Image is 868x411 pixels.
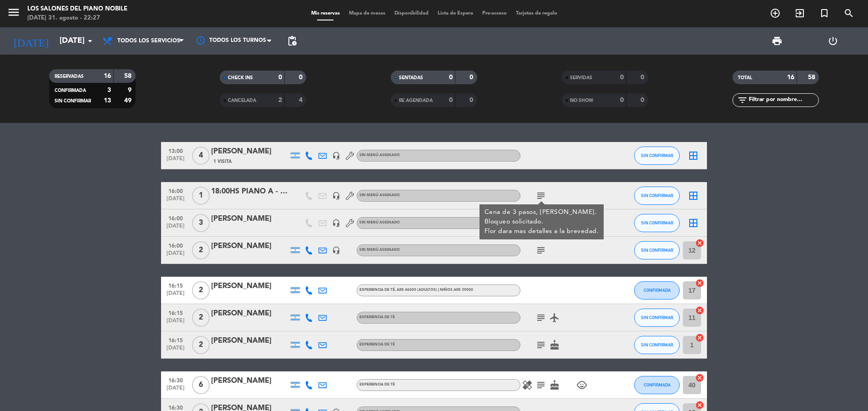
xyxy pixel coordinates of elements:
span: CANCELADA [228,98,256,103]
span: 16:00 [164,185,187,196]
i: subject [535,245,546,256]
i: [DATE] [7,31,55,51]
div: [PERSON_NAME] [211,375,288,387]
i: headset_mic [332,192,340,200]
strong: 0 [278,74,282,81]
span: CHECK INS [228,76,253,80]
span: CONFIRMADA [644,382,671,387]
span: Mis reservas [307,11,344,16]
span: 16:15 [164,307,187,318]
span: Sin menú asignado [359,221,400,224]
i: border_all [688,218,699,228]
span: RESERVADAS [55,74,84,79]
span: NO SHOW [570,98,593,103]
strong: 58 [124,73,133,79]
strong: 9 [128,87,133,93]
i: subject [535,312,546,323]
span: Mapa de mesas [344,11,390,16]
div: [PERSON_NAME] [211,240,288,252]
strong: 0 [449,74,453,81]
i: cancel [695,238,704,248]
span: EXPERIENCIA DE TÉ [359,383,395,386]
button: CONFIRMADA [634,281,680,299]
span: , ARS 46000 (Adultos) | Niños ARS 39000 [395,288,473,292]
span: 16:15 [164,280,187,290]
i: airplanemode_active [549,312,560,323]
span: CONFIRMADA [55,88,86,93]
span: SIN CONFIRMAR [641,248,673,253]
span: Todos los servicios [117,38,180,44]
i: turned_in_not [819,8,830,19]
strong: 49 [124,97,133,104]
i: subject [535,380,546,391]
strong: 0 [641,97,646,103]
div: 18:00HS PIANO A - [PERSON_NAME] [211,186,288,198]
strong: 0 [620,74,624,81]
span: Sin menú asignado [359,248,400,252]
i: menu [7,5,20,19]
div: Los Salones del Piano Nobile [27,5,127,14]
span: pending_actions [287,36,298,46]
button: SIN CONFIRMAR [634,214,680,232]
span: [DATE] [164,223,187,233]
span: Pre-acceso [478,11,511,16]
i: cancel [695,306,704,315]
span: SIN CONFIRMAR [641,220,673,225]
i: subject [535,340,546,350]
span: Sin menú asignado [359,153,400,157]
i: search [843,8,854,19]
i: cake [549,380,560,391]
span: Disponibilidad [390,11,433,16]
button: SIN CONFIRMAR [634,241,680,259]
i: add_circle_outline [770,8,781,19]
span: SIN CONFIRMAR [641,193,673,198]
span: 1 [192,187,210,205]
span: 2 [192,241,210,259]
span: [DATE] [164,318,187,328]
i: border_all [688,190,699,201]
i: cancel [695,401,704,410]
button: SIN CONFIRMAR [634,336,680,354]
strong: 0 [469,97,475,103]
span: 16:15 [164,335,187,345]
span: 6 [192,376,210,394]
strong: 13 [104,97,111,104]
i: exit_to_app [794,8,805,19]
input: Filtrar por nombre... [748,95,818,105]
span: SIN CONFIRMAR [641,315,673,320]
span: 2 [192,309,210,327]
div: [PERSON_NAME] [211,146,288,157]
i: headset_mic [332,219,340,227]
i: power_settings_new [828,36,838,46]
strong: 0 [620,97,624,103]
i: cake [549,340,560,350]
span: [DATE] [164,345,187,355]
span: [DATE] [164,290,187,301]
div: [PERSON_NAME] [211,280,288,292]
span: Lista de Espera [433,11,478,16]
span: 16:00 [164,240,187,250]
i: cancel [695,333,704,342]
div: [DATE] 31. agosto - 22:27 [27,14,127,23]
span: EXPERIENCIA DE TÉ [359,288,473,292]
i: headset_mic [332,152,340,160]
span: 2 [192,281,210,299]
i: filter_list [737,95,748,106]
i: cancel [695,279,704,288]
strong: 2 [278,97,282,103]
button: SIN CONFIRMAR [634,147,680,165]
span: Tarjetas de regalo [511,11,562,16]
span: EXPERIENCIA DE TÉ [359,343,395,346]
button: SIN CONFIRMAR [634,309,680,327]
span: 2 [192,336,210,354]
span: [DATE] [164,156,187,166]
button: menu [7,5,20,22]
span: [DATE] [164,250,187,261]
div: [PERSON_NAME] [211,335,288,347]
span: TOTAL [738,76,752,80]
span: EXPERIENCIA DE TÉ [359,315,395,319]
strong: 0 [469,74,475,81]
div: LOG OUT [805,27,861,55]
span: 13:00 [164,145,187,156]
i: child_care [576,380,587,391]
